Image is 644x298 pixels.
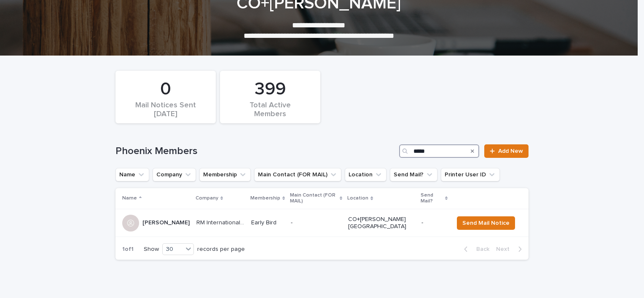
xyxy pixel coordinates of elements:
button: Name [115,168,149,181]
p: Location [347,194,368,203]
button: Printer User ID [441,168,500,181]
span: Send Mail Notice [462,219,510,227]
div: 399 [234,79,306,100]
tr: [PERSON_NAME][PERSON_NAME] RM International Inc.RM International Inc. Early Bird-CO+[PERSON_NAME]... [115,209,529,237]
p: Name [122,194,137,203]
button: Next [493,245,529,253]
p: Early Bird [251,219,284,226]
p: Show [144,246,159,253]
div: Mail Notices Sent [DATE] [130,101,201,119]
h1: Phoenix Members [115,145,396,157]
p: CO+[PERSON_NAME][GEOGRAPHIC_DATA] [348,216,415,230]
button: Company [153,168,196,181]
a: Add New [484,144,529,158]
p: [PERSON_NAME] [142,218,191,226]
div: 0 [130,79,201,100]
p: Send Mail? [421,191,443,206]
button: Main Contact (FOR MAIL) [254,168,341,181]
p: - [291,219,341,226]
button: Send Mail Notice [457,216,515,230]
p: - [421,219,447,226]
p: records per page [197,246,245,253]
p: Company [196,194,218,203]
p: Main Contact (FOR MAIL) [290,191,338,206]
span: Back [471,246,489,252]
div: 30 [163,245,183,254]
span: Add New [498,148,523,154]
button: Membership [199,168,251,181]
button: Send Mail? [390,168,437,181]
p: Membership [250,194,280,203]
button: Location [345,168,386,181]
input: Search [399,144,479,158]
p: 1 of 1 [115,239,140,260]
span: Next [496,246,515,252]
p: RM International Inc. [196,218,246,226]
div: Total Active Members [234,101,306,119]
button: Back [457,245,493,253]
